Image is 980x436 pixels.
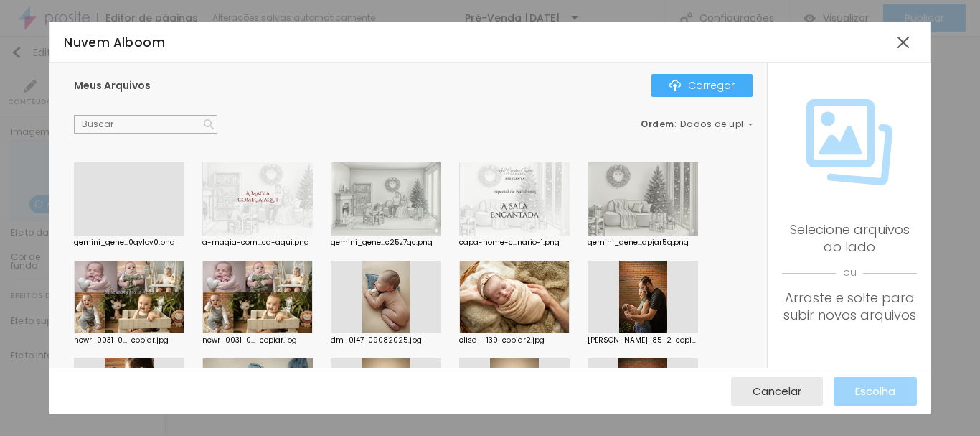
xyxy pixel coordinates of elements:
[651,74,753,97] button: ÍconeCarregar
[202,237,309,248] font: a-magia-com...ca-aqui.png
[669,80,681,91] img: Ícone
[331,237,433,248] font: gemini_gene...c25z7qc.png
[331,335,422,345] font: dm_0147-09082025.jpg
[834,377,917,406] button: Escolha
[74,237,175,248] font: gemini_gene...0qv1ov0.png
[753,384,801,399] font: Cancelar
[783,289,916,324] font: Arraste e solte para subir novos arquivos
[731,377,823,406] button: Cancelar
[204,119,214,129] img: Ícone
[688,78,735,93] font: Carregar
[202,335,297,345] font: newr_0031-0...-copiar.jpg
[855,384,895,399] font: Escolha
[459,237,560,248] font: capa-nome-c...nario-1.png
[588,335,713,345] font: [PERSON_NAME]-85-2-copiar.jpg
[641,118,674,130] font: Ordem
[74,115,217,134] input: Buscar
[459,335,545,345] font: elisa_-139-copiar2.jpg
[806,99,892,185] img: Ícone
[64,34,165,51] font: Nuvem Alboom
[843,265,857,279] font: ou
[588,237,689,248] font: gemini_gene...qpjar5q.png
[790,221,910,256] font: Selecione arquivos ao lado
[680,118,763,130] font: Dados de upload
[74,335,169,345] font: newr_0031-0...-copiar.jpg
[74,78,151,93] font: Meus Arquivos
[674,118,677,130] font: :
